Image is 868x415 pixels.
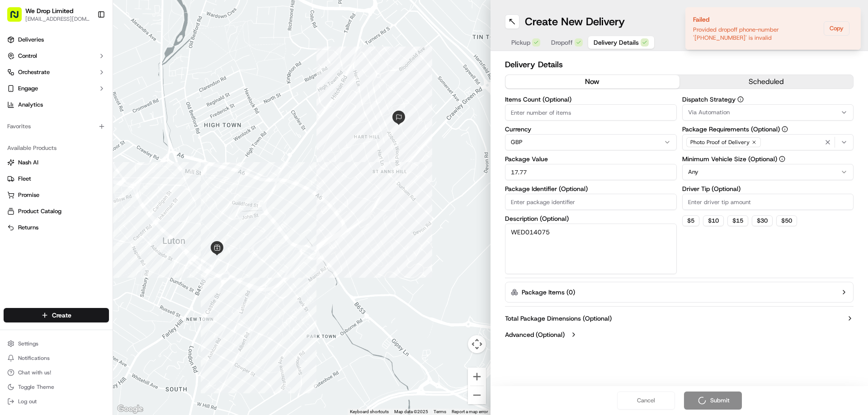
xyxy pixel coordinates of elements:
[18,354,50,362] span: Notifications
[505,96,677,103] label: Items Count (Optional)
[779,156,785,162] button: Minimum Vehicle Size (Optional)
[9,203,16,210] div: 📗
[727,215,748,226] button: $15
[18,383,54,391] span: Toggle Theme
[64,224,109,231] a: Powered byPylon
[73,198,149,214] a: 💻API Documentation
[18,224,38,232] span: Returns
[52,311,71,320] span: Create
[28,164,73,172] span: [PERSON_NAME]
[505,75,679,89] button: now
[4,366,109,379] button: Chat with us!
[18,165,25,172] img: 1736555255976-a54dd68f-1ca7-489b-9aae-adbdc363a1c4
[4,155,109,170] button: Nash AI
[4,188,109,202] button: Promise
[9,86,25,103] img: 1736555255976-a54dd68f-1ca7-489b-9aae-adbdc363a1c4
[85,202,145,211] span: API Documentation
[682,194,854,210] input: Enter driver tip amount
[505,330,565,339] label: Advanced (Optional)
[682,96,854,103] label: Dispatch Strategy
[9,117,61,125] div: Past conversations
[4,33,109,47] a: Deliveries
[154,89,165,100] button: Start new chat
[18,202,69,211] span: Knowledge Base
[18,175,31,183] span: Fleet
[693,15,820,24] div: Failed
[693,26,820,42] div: Provided dropoff phone-number '[PHONE_NUMBER]' is invalid
[776,215,797,226] button: $50
[4,381,109,393] button: Toggle Theme
[5,198,73,214] a: 📗Knowledge Base
[127,140,145,147] span: [DATE]
[9,131,24,146] img: Dianne Alexi Soriano
[737,96,744,103] button: Dispatch Strategy
[505,156,677,162] label: Package Value
[4,98,109,112] a: Analytics
[18,369,51,376] span: Chat with us!
[18,207,61,215] span: Product Catalog
[18,140,25,148] img: 1736555255976-a54dd68f-1ca7-489b-9aae-adbdc363a1c4
[18,340,38,347] span: Settings
[525,14,625,29] h1: Create New Delivery
[522,288,575,297] label: Package Items ( 0 )
[505,314,612,323] label: Total Package Dimensions (Optional)
[468,386,486,404] button: Zoom out
[25,6,73,15] button: We Drop Limited
[679,75,854,89] button: scheduled
[41,95,124,103] div: We're available if you need us!
[115,403,145,415] a: Open this area in Google Maps (opens a new window)
[7,175,105,183] a: Fleet
[7,191,105,199] a: Promise
[505,104,677,121] input: Enter number of items
[824,21,849,36] button: Copy
[690,139,750,146] span: Photo Proof of Delivery
[752,215,773,226] button: $30
[7,159,105,167] a: Nash AI
[505,126,677,132] label: Currency
[511,38,530,47] span: Pickup
[18,36,44,44] span: Deliveries
[505,314,854,323] button: Total Package Dimensions (Optional)
[505,224,677,274] textarea: WED014075
[682,104,854,121] button: Via Automation
[4,119,109,134] div: Favorites
[688,108,730,117] span: Via Automation
[28,140,120,147] span: [PERSON_NAME] [PERSON_NAME]
[505,330,854,339] button: Advanced (Optional)
[682,215,699,226] button: $5
[551,38,573,47] span: Dropoff
[782,126,788,132] button: Package Requirements (Optional)
[9,36,165,51] p: Welcome 👋
[452,409,488,414] a: Report a map error
[90,224,109,231] span: Pylon
[80,164,99,172] span: [DATE]
[18,398,37,405] span: Log out
[505,215,677,222] label: Description (Optional)
[703,215,724,226] button: $10
[434,409,446,414] a: Terms (opens in new tab)
[4,172,109,186] button: Fleet
[25,15,90,23] button: [EMAIL_ADDRESS][DOMAIN_NAME]
[75,164,78,172] span: •
[682,134,854,150] button: Photo Proof of Delivery
[19,86,35,103] img: 9188753566659_6852d8bf1fb38e338040_72.png
[4,204,109,219] button: Product Catalog
[4,49,109,63] button: Control
[122,140,125,147] span: •
[394,409,428,414] span: Map data ©2025
[140,116,165,126] button: See all
[18,68,50,76] span: Orchestrate
[505,282,854,303] button: Package Items (0)
[4,65,109,79] button: Orchestrate
[4,308,109,322] button: Create
[594,38,639,47] span: Delivery Details
[7,207,105,215] a: Product Catalog
[4,220,109,235] button: Returns
[350,409,389,415] button: Keyboard shortcuts
[18,84,38,93] span: Engage
[115,403,145,415] img: Google
[682,156,854,162] label: Minimum Vehicle Size (Optional)
[9,156,24,170] img: Masood Aslam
